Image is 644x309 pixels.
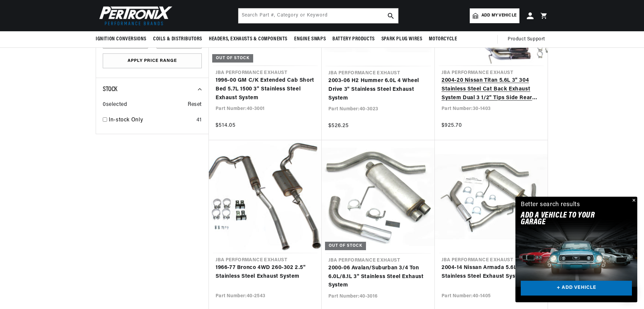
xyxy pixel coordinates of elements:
summary: Headers, Exhausts & Components [205,31,291,47]
span: Spark Plug Wires [381,36,422,43]
span: 0 selected [103,101,127,109]
a: 2003-06 H2 Hummer 6.0L 4 Wheel Drive 3" Stainless Steel Exhaust System [328,77,428,103]
summary: Spark Plug Wires [378,31,426,47]
summary: Motorcycle [425,31,460,47]
img: Pertronix [96,4,173,27]
a: 2004-20 Nissan Titan 5.6L 3" 304 Stainless Steel Cat Back Exhaust System Dual 3 1/2" Tips Side Re... [442,76,541,102]
button: Close [629,197,637,205]
span: Engine Swaps [294,36,326,43]
button: Apply Price Range [103,53,202,69]
a: 2000-06 Avalan/Suburban 3/4 Ton 6.0L/8.1L 3" Stainless Steel Exhaust System [328,264,428,290]
span: Product Support [508,36,545,43]
summary: Coils & Distributors [150,31,205,47]
span: Add my vehicle [481,12,516,19]
div: Better search results [521,200,580,210]
summary: Ignition Conversions [96,31,150,47]
summary: Product Support [508,31,548,47]
span: Motorcycle [429,36,457,43]
span: Headers, Exhausts & Components [209,36,287,43]
a: 1996-00 GM C/K Extended Cab Short Bed 5.7L 1500 3" Stainless Steel Exhaust System [216,76,315,102]
span: Battery Products [332,36,375,43]
a: 2004-14 Nissan Armada 5.6L 3" Stainless Steel Exhaust System [442,264,541,281]
summary: Engine Swaps [291,31,329,47]
a: 1966-77 Bronco 4WD 260-302 2.5" Stainless Steel Exhaust System [216,264,315,281]
summary: Battery Products [329,31,378,47]
span: Coils & Distributors [153,36,202,43]
a: Add my vehicle [470,8,519,23]
div: 41 [196,116,202,125]
span: Stock [103,86,117,93]
span: Ignition Conversions [96,36,146,43]
input: Search Part #, Category or Keyword [238,8,398,23]
a: + ADD VEHICLE [521,281,632,296]
a: In-stock Only [109,116,194,125]
h2: Add A VEHICLE to your garage [521,212,615,226]
span: Reset [188,101,202,109]
button: search button [383,8,398,23]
